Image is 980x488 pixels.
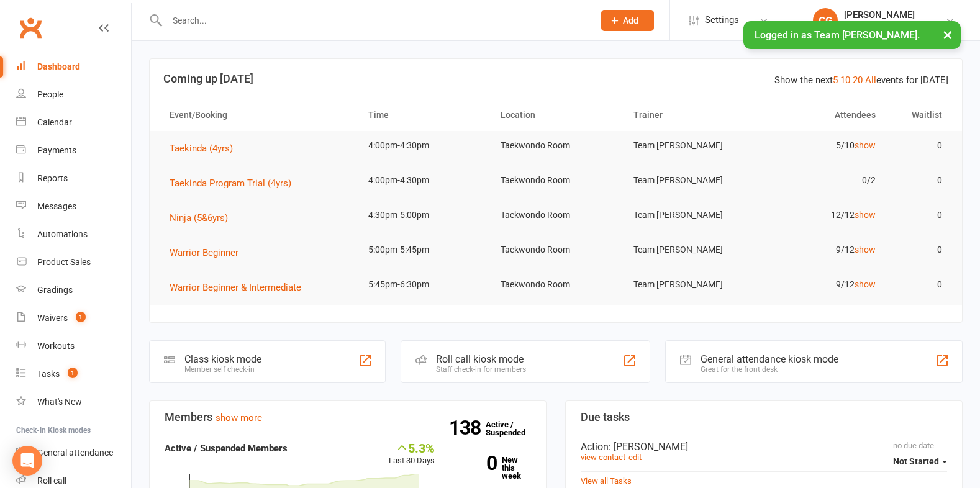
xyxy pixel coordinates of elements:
td: 0 [887,131,953,160]
td: 0 [887,201,953,230]
div: Staff check-in for members [436,365,526,374]
div: Roll call [37,476,66,486]
div: General attendance [37,448,113,458]
a: Waivers 1 [16,304,131,332]
td: Team [PERSON_NAME] [622,166,755,195]
span: Not Started [893,456,939,466]
button: Taekinda Program Trial (4yrs) [170,176,300,191]
button: Ninja (5&6yrs) [170,210,237,225]
td: 0 [887,166,953,195]
span: Taekinda (4yrs) [170,143,233,154]
div: Tasks [37,369,60,379]
a: show [855,140,876,150]
td: Taekwondo Room [489,235,622,264]
div: [PERSON_NAME] [844,9,933,20]
div: General attendance kiosk mode [701,353,838,365]
td: 5:00pm-5:45pm [357,235,489,264]
div: Dashboard [37,61,80,71]
button: × [937,21,959,48]
span: Add [623,16,638,25]
td: Team [PERSON_NAME] [622,270,755,299]
td: 0/2 [755,166,887,195]
div: People [37,89,63,99]
td: 9/12 [755,235,887,264]
td: 4:30pm-5:00pm [357,201,489,230]
a: Dashboard [16,53,131,81]
span: Logged in as Team [PERSON_NAME]. [755,29,920,41]
button: Add [601,10,654,31]
div: Reports [37,173,68,183]
div: CG [813,8,838,33]
span: Taekinda Program Trial (4yrs) [170,178,291,189]
a: Product Sales [16,248,131,276]
a: 10 [840,75,850,86]
td: 4:00pm-4:30pm [357,131,489,160]
div: Payments [37,145,76,155]
span: 1 [76,312,86,322]
a: show more [216,412,262,423]
th: Time [357,99,489,131]
span: Warrior Beginner & Intermediate [170,282,301,293]
a: Messages [16,192,131,220]
strong: 0 [453,454,497,472]
a: Workouts [16,332,131,360]
a: Reports [16,165,131,192]
a: What's New [16,388,131,416]
a: Calendar [16,109,131,137]
th: Waitlist [887,99,953,131]
button: Warrior Beginner & Intermediate [170,280,310,295]
div: Action [581,441,947,453]
a: 0New this week [453,456,531,480]
a: show [855,279,876,289]
th: Trainer [622,99,755,131]
td: Taekwondo Room [489,270,622,299]
td: 0 [887,270,953,299]
td: 12/12 [755,201,887,230]
div: Open Intercom Messenger [12,446,42,476]
div: Product Sales [37,257,91,267]
div: Last 30 Days [389,441,435,468]
a: People [16,81,131,109]
a: General attendance kiosk mode [16,439,131,467]
span: Warrior Beginner [170,247,238,258]
span: Settings [705,6,739,34]
a: View all Tasks [581,476,632,486]
a: All [865,75,876,86]
a: Automations [16,220,131,248]
h3: Members [165,411,531,423]
span: 1 [68,368,78,378]
a: Clubworx [15,12,46,43]
strong: Active / Suspended Members [165,443,288,454]
td: Team [PERSON_NAME] [622,201,755,230]
div: Great for the front desk [701,365,838,374]
div: 5.3% [389,441,435,454]
a: edit [628,453,642,462]
th: Location [489,99,622,131]
div: Member self check-in [184,365,261,374]
td: Team [PERSON_NAME] [622,131,755,160]
a: 138Active / Suspended [486,411,540,446]
strong: 138 [449,418,486,437]
td: Taekwondo Room [489,166,622,195]
div: Automations [37,229,88,239]
td: 5:45pm-6:30pm [357,270,489,299]
div: Waivers [37,313,68,323]
a: 5 [833,75,838,86]
h3: Coming up [DATE] [163,73,948,85]
th: Event/Booking [158,99,357,131]
div: Calendar [37,117,72,127]
div: Workouts [37,341,75,351]
td: 4:00pm-4:30pm [357,166,489,195]
td: 0 [887,235,953,264]
a: Tasks 1 [16,360,131,388]
div: Roll call kiosk mode [436,353,526,365]
button: Taekinda (4yrs) [170,141,242,156]
div: Class kiosk mode [184,353,261,365]
td: 9/12 [755,270,887,299]
a: view contact [581,453,625,462]
td: Taekwondo Room [489,131,622,160]
span: Ninja (5&6yrs) [170,212,228,224]
h3: Due tasks [581,411,947,423]
th: Attendees [755,99,887,131]
a: Payments [16,137,131,165]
